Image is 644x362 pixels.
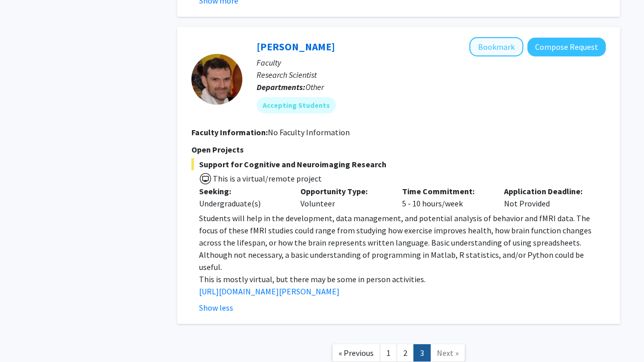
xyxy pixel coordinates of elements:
[305,82,324,92] span: Other
[332,344,380,362] a: Previous
[380,344,397,362] a: 1
[199,185,286,197] p: Seeking:
[199,286,340,296] a: [URL][DOMAIN_NAME][PERSON_NAME]
[199,197,286,209] div: Undergraduate(s)
[504,185,591,197] p: Application Deadline:
[199,273,606,285] p: This is mostly virtual, but there may be some in person activities.
[430,344,465,362] a: Next Page
[413,344,431,362] a: 3
[339,348,374,358] span: « Previous
[395,185,496,209] div: 5 - 10 hours/week
[199,213,592,272] span: Students will help in the development, data management, and potential analysis of behavior and fM...
[293,185,395,209] div: Volunteer
[527,38,606,56] button: Compose Request to Jeremy Purcell
[257,82,305,92] b: Departments:
[257,40,335,53] a: [PERSON_NAME]
[191,158,606,170] span: Support for Cognitive and Neuroimaging Research
[437,348,459,358] span: Next »
[257,69,606,81] p: Research Scientist
[300,185,387,197] p: Opportunity Type:
[469,37,523,56] button: Add Jeremy Purcell to Bookmarks
[268,127,350,137] span: No Faculty Information
[257,56,606,69] p: Faculty
[191,127,268,137] b: Faculty Information:
[199,301,233,314] button: Show less
[191,143,606,156] p: Open Projects
[212,173,322,184] span: This is a virtual/remote project
[8,316,43,354] iframe: Chat
[257,97,336,113] mat-chip: Accepting Students
[496,185,598,209] div: Not Provided
[402,185,489,197] p: Time Commitment:
[397,344,414,362] a: 2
